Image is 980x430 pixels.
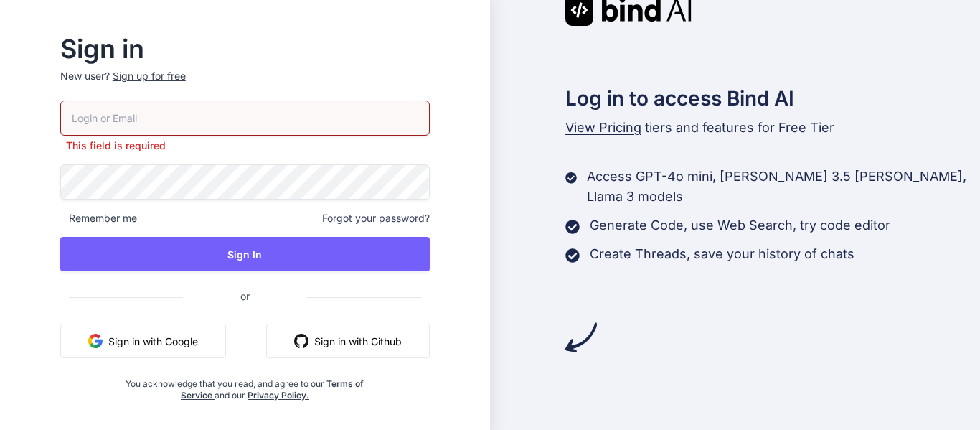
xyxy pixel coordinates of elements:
[565,322,597,353] img: arrow
[590,215,890,235] p: Generate Code, use Web Search, try code editor
[60,139,430,153] p: This field is required
[60,211,137,225] span: Remember me
[122,370,369,401] div: You acknowledge that you read, and agree to our and our
[60,101,430,136] input: Login or Email
[294,334,308,348] img: github
[60,37,430,60] h2: Sign in
[322,211,430,225] span: Forgot your password?
[248,390,309,401] a: Privacy Policy.
[565,118,980,138] p: tiers and features for Free Tier
[587,167,980,207] p: Access GPT-4o mini, [PERSON_NAME] 3.5 [PERSON_NAME], Llama 3 models
[565,120,641,135] span: View Pricing
[60,237,430,271] button: Sign In
[183,279,307,314] span: or
[88,334,103,348] img: google
[181,378,364,401] a: Terms of Service
[565,83,980,113] h2: Log in to access Bind AI
[590,244,854,264] p: Create Threads, save your history of chats
[60,69,430,101] p: New user?
[266,324,430,358] button: Sign in with Github
[113,69,186,83] div: Sign up for free
[60,324,226,358] button: Sign in with Google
